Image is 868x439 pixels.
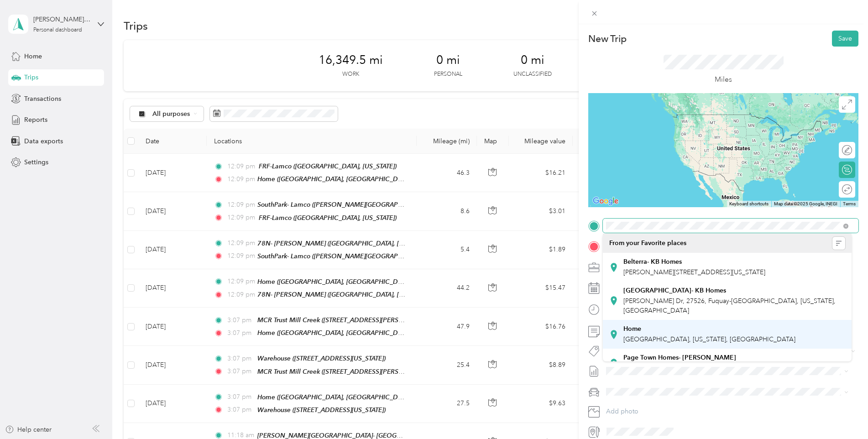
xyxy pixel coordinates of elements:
[774,201,837,206] span: Map data ©2025 Google, INEGI
[603,405,858,418] button: Add photo
[623,354,736,362] strong: Page Town Homes- [PERSON_NAME]
[591,195,621,207] img: Google
[623,335,795,343] span: [GEOGRAPHIC_DATA], [US_STATE], [GEOGRAPHIC_DATA]
[729,201,769,207] button: Keyboard shortcuts
[591,195,621,207] a: Open this area in Google Maps (opens a new window)
[623,258,682,266] strong: Belterra- KB Homes
[623,297,836,314] span: [PERSON_NAME] Dr, 27526, Fuquay-[GEOGRAPHIC_DATA], [US_STATE], [GEOGRAPHIC_DATA]
[623,287,726,295] strong: [GEOGRAPHIC_DATA]- KB Homes
[817,388,868,439] iframe: Everlance-gr Chat Button Frame
[623,325,641,333] strong: Home
[588,32,627,45] p: New Trip
[609,239,686,247] span: From your Favorite places
[832,31,858,47] button: Save
[715,74,732,85] p: Miles
[623,268,765,276] span: [PERSON_NAME][STREET_ADDRESS][US_STATE]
